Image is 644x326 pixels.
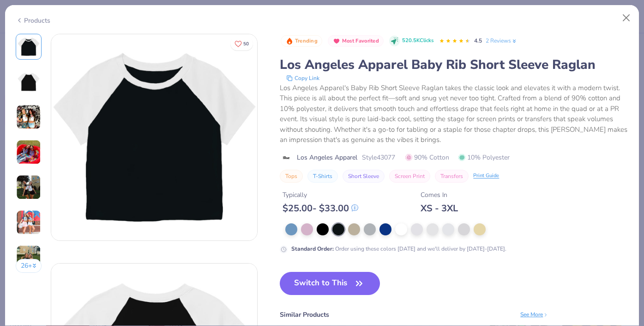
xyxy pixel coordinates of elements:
[486,37,518,45] a: 2 Reviews
[362,153,395,162] span: Style 43077
[18,36,40,58] img: Front
[421,203,458,214] div: XS - 3XL
[307,170,338,183] button: T-Shirts
[343,170,385,183] button: Short Sleeve
[280,154,292,161] img: brand logo
[16,175,41,200] img: User generated content
[280,170,303,183] button: Tops
[435,170,469,183] button: Transfers
[280,310,329,320] div: Similar Products
[618,9,635,27] button: Close
[16,140,41,165] img: User generated content
[405,153,449,162] span: 90% Cotton
[16,16,50,25] div: Products
[283,74,322,83] button: copy to clipboard
[297,153,357,162] span: Los Angeles Apparel
[291,245,334,252] strong: Standard Order :
[333,37,340,45] img: Most Favorited sort
[286,37,293,45] img: Trending sort
[342,38,379,43] span: Most Favorited
[243,42,249,46] span: 50
[474,37,482,44] span: 4.5
[520,310,548,319] div: See More
[283,203,358,214] div: $ 25.00 - $ 33.00
[389,170,430,183] button: Screen Print
[295,38,318,43] span: Trending
[280,56,628,74] div: Los Angeles Apparel Baby Rib Short Sleeve Raglan
[402,37,433,45] span: 520.5K Clicks
[16,210,41,235] img: User generated content
[328,35,384,47] button: Badge Button
[16,259,42,273] button: 26+
[281,35,322,47] button: Badge Button
[458,153,510,162] span: 10% Polyester
[230,37,253,50] button: Like
[280,272,380,295] button: Switch to This
[51,34,257,240] img: Front
[16,245,41,270] img: User generated content
[16,105,41,129] img: User generated content
[473,172,499,180] div: Print Guide
[283,190,358,200] div: Typically
[18,71,40,93] img: Back
[291,245,506,253] div: Order using these colors [DATE] and we'll deliver by [DATE]-[DATE].
[439,34,470,49] div: 4.5 Stars
[421,190,458,200] div: Comes In
[280,83,628,145] div: Los Angeles Apparel's Baby Rib Short Sleeve Raglan takes the classic look and elevates it with a ...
